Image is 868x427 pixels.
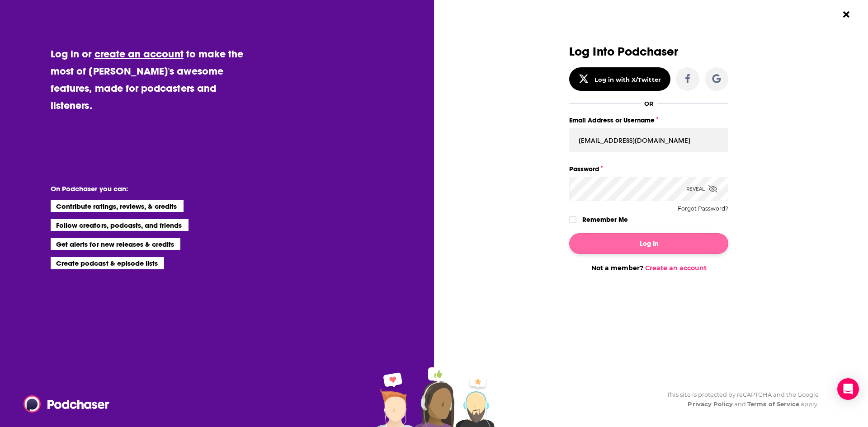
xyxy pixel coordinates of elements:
[94,47,184,60] a: create an account
[51,219,189,231] li: Follow creators, podcasts, and friends
[24,395,110,413] img: Podchaser - Follow, Share and Rate Podcasts
[838,6,855,23] button: Close Button
[569,163,728,175] label: Password
[51,238,180,250] li: Get alerts for new releases & credits
[569,114,728,126] label: Email Address or Username
[51,257,164,269] li: Create podcast & episode lists
[569,233,728,254] button: Log In
[678,206,728,212] button: Forgot Password?
[688,400,733,408] a: Privacy Policy
[24,395,103,413] a: Podchaser - Follow, Share and Rate Podcasts
[582,214,628,225] label: Remember Me
[569,264,728,272] div: Not a member?
[686,177,717,201] div: Reveal
[569,67,670,91] button: Log in with X/Twitter
[51,184,231,193] li: On Podchaser you can:
[837,378,859,400] div: Open Intercom Messenger
[51,200,184,212] li: Contribute ratings, reviews, & credits
[569,45,728,58] h3: Log Into Podchaser
[660,390,819,409] div: This site is protected by reCAPTCHA and the Google and apply.
[747,400,799,408] a: Terms of Service
[569,128,728,152] input: Email Address or Username
[594,76,661,83] div: Log in with X/Twitter
[645,264,707,272] a: Create an account
[644,100,654,107] div: OR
